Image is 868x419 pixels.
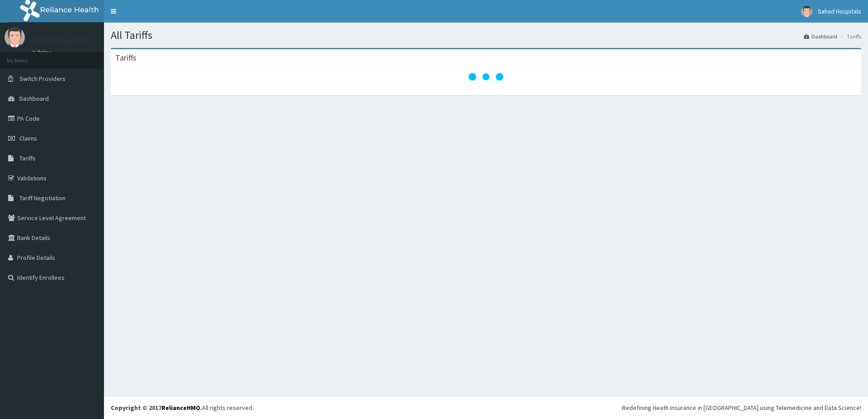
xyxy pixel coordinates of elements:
[19,75,66,83] span: Switch Providers
[804,33,837,40] a: Dashboard
[115,54,137,62] h3: Tariffs
[111,29,861,41] h1: All Tariffs
[161,404,200,412] a: RelianceHMO
[19,154,36,162] span: Tariffs
[19,134,37,142] span: Claims
[19,94,49,103] span: Dashboard
[468,59,504,95] svg: audio-loading
[104,396,868,419] footer: All rights reserved.
[622,403,861,412] div: Redefining Heath Insurance in [GEOGRAPHIC_DATA] using Telemedicine and Data Science!
[838,33,861,40] li: Tariffs
[19,194,66,202] span: Tariff Negotiation
[32,49,53,56] a: Online
[111,404,202,412] strong: Copyright © 2017 .
[818,7,861,15] span: Sahad Hospitals
[32,37,89,45] p: Sahad Hospitals
[801,6,812,17] img: User Image
[5,27,25,47] img: User Image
